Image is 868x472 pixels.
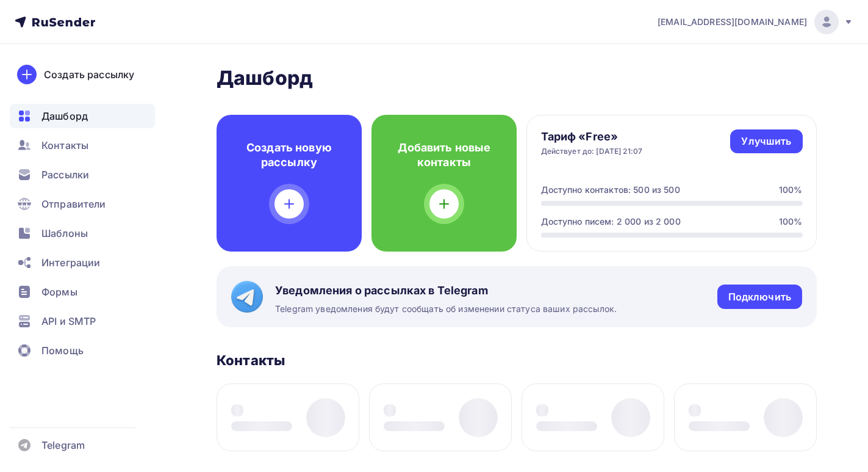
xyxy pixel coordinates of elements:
[541,129,643,144] h4: Тариф «Free»
[779,184,803,196] div: 100%
[10,221,155,245] a: Шаблоны
[10,192,155,216] a: Отправители
[779,216,803,228] div: 100%
[41,109,88,123] span: Дашборд
[275,283,617,298] span: Уведомления о рассылках в Telegram
[41,167,89,182] span: Рассылки
[391,140,497,170] h4: Добавить новые контакты
[741,134,791,148] div: Улучшить
[41,226,88,241] span: Шаблоны
[41,255,100,270] span: Интеграции
[41,138,88,153] span: Контакты
[41,197,106,211] span: Отправители
[541,147,643,156] div: Действует до: [DATE] 21:07
[41,438,85,452] span: Telegram
[658,10,853,34] a: [EMAIL_ADDRESS][DOMAIN_NAME]
[217,352,285,369] h3: Контакты
[10,280,155,304] a: Формы
[541,216,681,228] div: Доступно писем: 2 000 из 2 000
[41,285,77,299] span: Формы
[41,314,96,329] span: API и SMTP
[730,129,802,153] a: Улучшить
[10,104,155,128] a: Дашборд
[10,162,155,187] a: Рассылки
[541,184,680,196] div: Доступно контактов: 500 из 500
[41,343,84,358] span: Помощь
[236,140,342,170] h4: Создать новую рассылку
[728,290,791,304] div: Подключить
[658,16,807,28] span: [EMAIL_ADDRESS][DOMAIN_NAME]
[275,303,617,315] span: Telegram уведомления будут сообщать об изменении статуса ваших рассылок.
[217,66,817,90] h2: Дашборд
[44,67,134,82] div: Создать рассылку
[10,133,155,158] a: Контакты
